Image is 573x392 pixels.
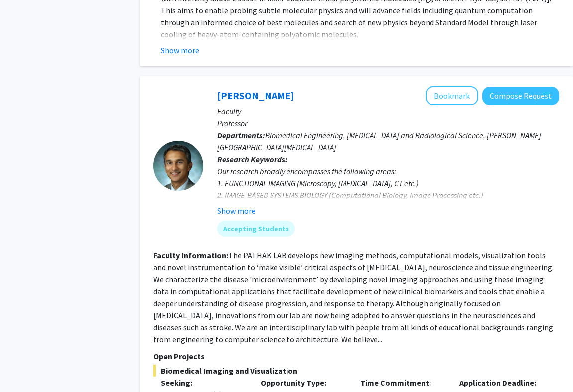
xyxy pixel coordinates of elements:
[261,377,345,389] p: Opportunity Type:
[217,154,287,164] b: Research Keywords:
[161,377,246,389] p: Seeking:
[153,250,554,344] fg-read-more: The PATHAK LAB develops new imaging methods, computational models, visualization tools and novel ...
[426,86,478,105] button: Add Arvind Pathak to Bookmarks
[161,44,199,56] button: Show more
[217,165,559,225] div: Our research broadly encompasses the following areas: 1. FUNCTIONAL IMAGING (Microscopy, [MEDICAL...
[7,347,42,385] iframe: Chat
[153,365,559,377] span: Biomedical Imaging and Visualization
[459,377,544,389] p: Application Deadline:
[217,221,295,237] mat-chip: Accepting Students
[217,117,559,129] p: Professor
[217,89,294,102] a: [PERSON_NAME]
[153,350,559,362] p: Open Projects
[153,250,228,260] b: Faculty Information:
[482,87,559,105] button: Compose Request to Arvind Pathak
[217,130,265,140] b: Departments:
[217,130,541,152] span: Biomedical Engineering, [MEDICAL_DATA] and Radiological Science, [PERSON_NAME][GEOGRAPHIC_DATA][M...
[217,105,559,117] p: Faculty
[360,377,445,389] p: Time Commitment:
[217,205,256,217] button: Show more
